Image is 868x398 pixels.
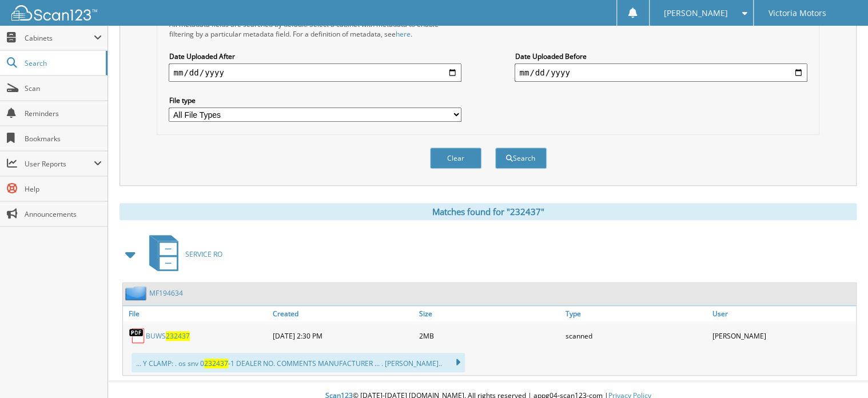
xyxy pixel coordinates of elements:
label: Date Uploaded After [169,51,461,61]
span: Search [25,58,100,68]
img: PDF.png [129,327,146,344]
img: scan123-logo-white.svg [11,5,97,21]
div: 2MB [416,324,563,347]
a: BUWS232437 [146,331,190,341]
div: [PERSON_NAME] [710,324,856,347]
span: Reminders [25,109,102,118]
a: SERVICE RO [142,232,222,277]
span: Cabinets [25,33,94,43]
a: MF194634 [149,288,183,298]
div: Matches found for "232437" [120,203,857,220]
a: File [123,306,269,321]
span: Announcements [25,209,102,219]
label: File type [169,95,461,105]
img: folder2.png [125,286,149,300]
a: Type [563,306,709,321]
span: [PERSON_NAME] [664,10,728,17]
span: 232437 [204,359,228,368]
a: Created [269,306,416,321]
span: Help [25,184,102,194]
a: here [395,29,410,39]
iframe: Chat Widget [811,343,868,398]
span: User Reports [25,159,94,169]
button: Clear [430,148,481,169]
label: Date Uploaded Before [515,51,807,61]
div: [DATE] 2:30 PM [269,324,416,347]
a: User [710,306,856,321]
a: Size [416,306,563,321]
button: Search [495,148,547,169]
span: Scan [25,83,102,93]
div: ... Y CLAMP: . os snv 0 -1 DEALER NO. COMMENTS MANUFACTURER ... . [PERSON_NAME].. [132,353,465,372]
span: Bookmarks [25,134,102,144]
span: SERVICE RO [185,249,222,259]
span: 232437 [166,331,190,341]
input: start [169,63,461,82]
input: end [515,63,807,82]
span: Victoria Motors [768,10,826,17]
div: scanned [563,324,709,347]
div: All metadata fields are searched by default. Select a cabinet with metadata to enable filtering b... [169,19,461,39]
